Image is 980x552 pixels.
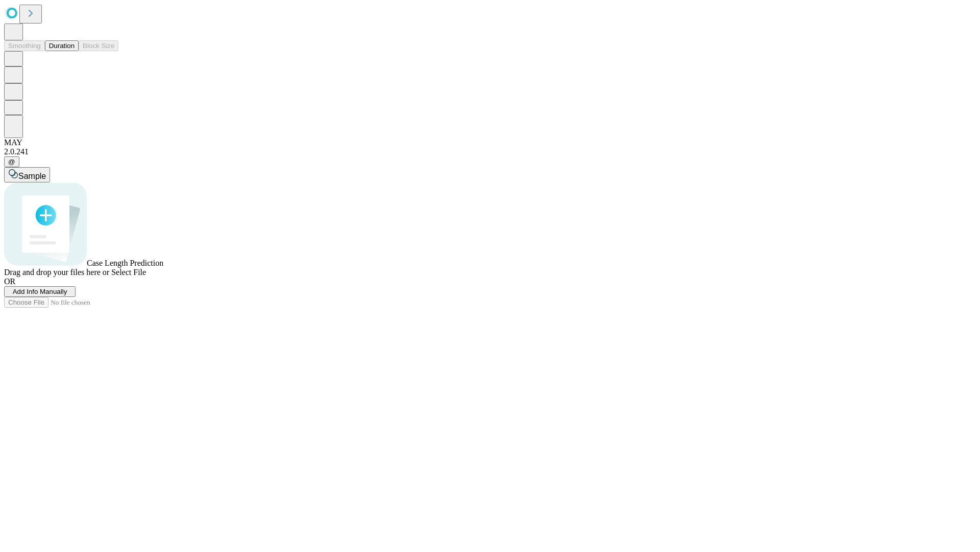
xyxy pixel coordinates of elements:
[4,40,45,51] button: Smoothing
[18,172,46,180] span: Sample
[4,286,76,297] button: Add Info Manually
[45,40,79,51] button: Duration
[4,156,19,167] button: @
[4,138,976,147] div: MAY
[4,147,976,156] div: 2.0.241
[8,158,15,166] span: @
[4,277,15,286] span: OR
[87,259,163,267] span: Case Length Prediction
[111,268,146,277] span: Select File
[79,40,118,51] button: Block Size
[13,288,67,295] span: Add Info Manually
[4,268,109,277] span: Drag and drop your files here or
[4,167,50,182] button: Sample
